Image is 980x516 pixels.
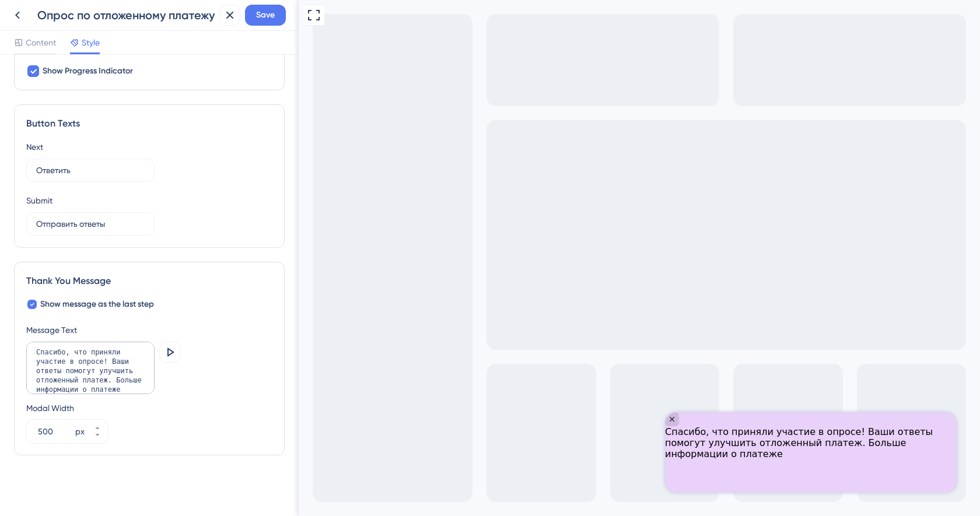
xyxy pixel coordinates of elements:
input: px [38,424,73,438]
div: Submit [26,194,272,208]
div: Опрос по отложенному платежу [37,7,215,23]
span: Style [82,36,100,50]
input: Type the value [36,164,145,177]
div: Thank You Message [26,274,272,288]
div: Message Text [26,323,272,337]
div: px [75,424,85,438]
div: Next [26,140,272,154]
span: Show message as the last step [40,297,154,311]
span: Save [256,8,275,22]
button: px [87,420,108,431]
div: Modal Width [26,401,108,415]
button: Save [245,5,286,26]
button: px [87,431,108,443]
iframe: UserGuiding Survey [366,412,658,493]
span: Show Progress Indicator [43,64,133,78]
input: Type the value [36,217,145,230]
div: Button Texts [26,117,272,131]
span: Content [26,36,56,50]
textarea: Спасибо, что приняли участие в опросе! Ваши ответы помогут улучшить отложенный платеж. Больше инф... [26,342,155,394]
